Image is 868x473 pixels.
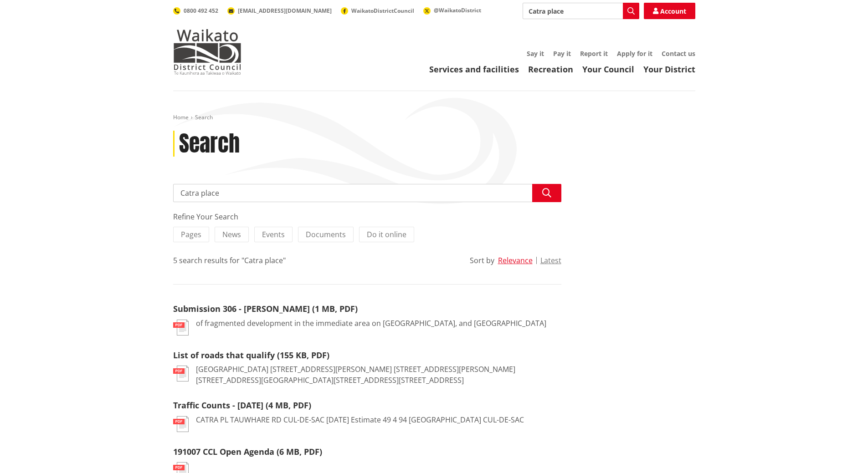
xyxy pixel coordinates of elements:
[617,49,652,58] a: Apply for it
[179,131,240,157] h1: Search
[523,3,639,19] input: Search input
[173,184,561,202] input: Search input
[173,400,311,411] a: Traffic Counts - [DATE] (4 MB, PDF)
[173,255,286,266] div: 5 search results for "Catra place"
[196,414,524,425] p: CATRA PL TAUWHARE RD CUL-DE-SAC [DATE] Estimate 49 4 94 [GEOGRAPHIC_DATA] CUL-DE-SAC
[238,7,332,15] span: [EMAIL_ADDRESS][DOMAIN_NAME]
[227,7,332,15] a: [EMAIL_ADDRESS][DOMAIN_NAME]
[582,64,634,75] a: Your Council
[173,113,189,121] a: Home
[351,7,414,15] span: WaikatoDistrictCouncil
[528,64,573,75] a: Recreation
[222,229,241,239] span: News
[643,64,695,75] a: Your District
[429,64,519,75] a: Services and facilities
[173,366,189,381] img: document-pdf.svg
[262,229,285,239] span: Events
[173,446,322,457] a: 191007 CCL Open Agenda (6 MB, PDF)
[196,364,561,386] p: [GEOGRAPHIC_DATA] [STREET_ADDRESS][PERSON_NAME] [STREET_ADDRESS][PERSON_NAME] [STREET_ADDRESS][GE...
[527,49,544,58] a: Say it
[553,49,571,58] a: Pay it
[341,7,414,15] a: WaikatoDistrictCouncil
[173,114,695,122] nav: breadcrumb
[580,49,608,58] a: Report it
[196,318,546,329] p: of fragmented development in the immediate area on [GEOGRAPHIC_DATA], and [GEOGRAPHIC_DATA]
[173,29,241,75] img: Waikato District Council - Te Kaunihera aa Takiwaa o Waikato
[195,113,213,121] span: Search
[173,7,218,15] a: 0800 492 452
[173,416,189,432] img: document-pdf.svg
[423,6,481,14] a: @WaikatoDistrict
[662,49,695,58] a: Contact us
[173,211,561,222] div: Refine Your Search
[173,350,329,361] a: List of roads that qualify (155 KB, PDF)
[367,229,406,239] span: Do it online
[498,256,533,264] button: Relevance
[173,320,189,336] img: document-pdf.svg
[434,6,481,14] span: @WaikatoDistrict
[470,255,494,266] div: Sort by
[181,229,201,239] span: Pages
[540,256,561,264] button: Latest
[644,3,695,19] a: Account
[306,229,346,239] span: Documents
[173,303,358,314] a: Submission 306 - [PERSON_NAME] (1 MB, PDF)
[184,7,218,15] span: 0800 492 452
